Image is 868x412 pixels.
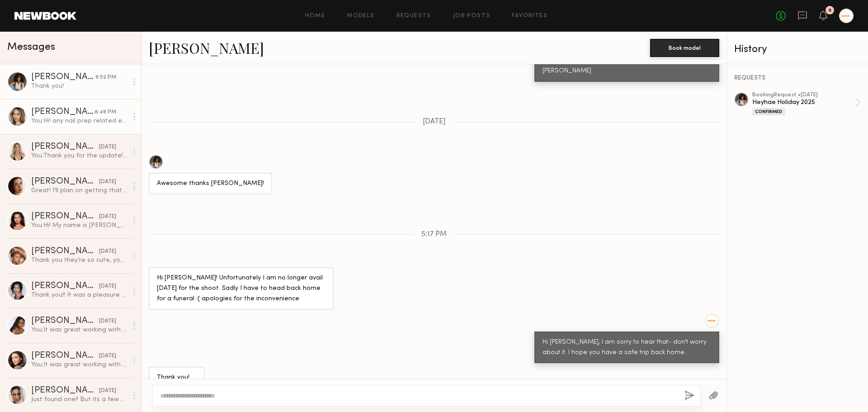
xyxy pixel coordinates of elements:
div: [PERSON_NAME] [31,142,99,152]
span: Messages [7,42,55,52]
a: Requests [396,13,431,19]
div: History [734,44,861,55]
a: Models [347,13,374,19]
div: [DATE] [99,387,116,395]
div: [PERSON_NAME] [31,108,94,117]
div: Awesome thanks [PERSON_NAME]! [157,179,264,189]
div: Confirmed [752,108,785,115]
div: [PERSON_NAME] [31,282,99,291]
div: booking Request • [DATE] [752,92,855,98]
div: [PERSON_NAME] [31,386,99,395]
span: 5:17 PM [421,231,447,238]
div: Thank you! [157,373,197,383]
a: [PERSON_NAME] [149,38,264,57]
div: [DATE] [99,352,116,360]
a: Home [305,13,325,19]
div: You: Thank you for the update! Look forward to working with you in the future. Hope you have a gr... [31,152,127,160]
div: You: It was great working with you again! We’re so excited to see the final edits. We have more p... [31,360,127,369]
div: [PERSON_NAME] [31,177,99,186]
div: Just found one!! But its a few blocks away [31,395,127,404]
div: [DATE] [99,213,116,221]
div: 8:49 PM [94,108,116,117]
div: [DATE] [99,282,116,291]
div: Great! I’ll plan on getting that the day before the shoot :) [31,186,127,195]
div: [PERSON_NAME] [31,317,99,326]
div: Hi [PERSON_NAME], I am sorry to hear that- don't worry about it. I hope you have a safe trip back... [542,337,711,358]
div: [PERSON_NAME] [31,212,99,221]
div: [PERSON_NAME] [31,247,99,256]
div: [PERSON_NAME] [31,73,95,82]
div: [DATE] [99,178,116,186]
div: You: Hi! My name is [PERSON_NAME], the founder of Heyhae gel nail brands. We're gearing up for a ... [31,221,127,230]
div: [DATE] [99,317,116,326]
div: REQUESTS [734,75,861,81]
button: Book model [650,39,719,57]
div: You: Hi! any nail prep related expenses will be reimbursed. Can you confirm if the hourly rate on... [31,117,127,125]
div: [DATE] [99,247,116,256]
div: [PERSON_NAME] [31,351,99,360]
div: Heyhae Holiday 2025 [752,98,855,107]
div: Hi [PERSON_NAME]! Unfortunately I am no longer avail [DATE] for the shoot. Sadly I have to head b... [157,273,325,304]
div: 9:52 PM [95,73,116,82]
a: bookingRequest •[DATE]Heyhae Holiday 2025Confirmed [752,92,861,115]
a: Job Posts [453,13,491,19]
a: Book model [650,43,719,51]
div: Thank you they’re so cute, you as well! [31,256,127,265]
div: Thank you!! It was a pleasure getting to meet and work with you all, everyone was so kind and wel... [31,291,127,299]
a: Favorites [512,13,547,19]
div: Thank you! [31,82,127,90]
div: 9 [828,8,831,13]
div: You: It was great working with you again, [PERSON_NAME]! I can't wait to see our final edits! Hop... [31,326,127,334]
span: [DATE] [423,118,446,126]
div: [DATE] [99,143,116,152]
